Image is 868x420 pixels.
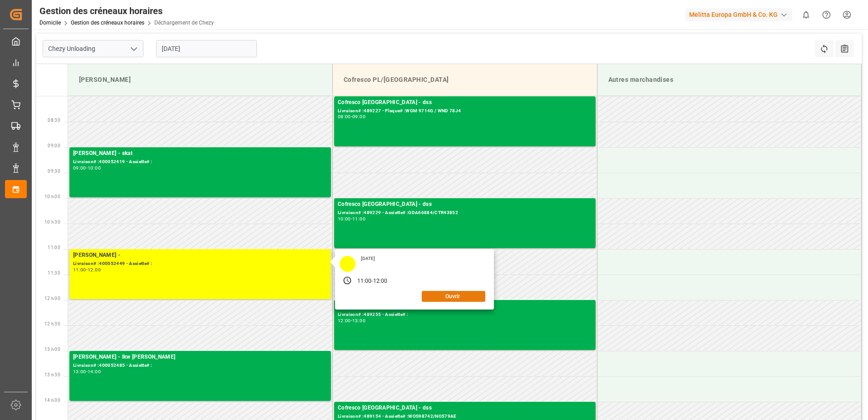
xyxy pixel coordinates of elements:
[44,347,60,352] span: 13 h 00
[44,372,60,377] span: 13 h 30
[156,40,257,57] input: JJ-MM-AAAA
[39,4,214,18] div: Gestion des créneaux horaires
[73,370,86,374] div: 13:00
[48,143,60,148] span: 09:00
[86,370,88,374] div: -
[86,166,88,170] div: -
[358,255,379,262] div: [DATE]
[75,71,325,88] div: [PERSON_NAME]
[48,169,60,174] span: 09:30
[73,166,86,170] div: 09:00
[338,311,592,319] div: Livraison# :489255 - Assiette# :
[71,20,144,26] a: Gestion des créneaux horaires
[44,321,60,326] span: 12 h 30
[373,277,388,285] div: 12:00
[44,296,60,301] span: 12 h 00
[73,149,327,158] div: [PERSON_NAME] - skat
[44,398,60,403] span: 14 h 00
[338,200,592,209] div: Cofresco [GEOGRAPHIC_DATA] - dss
[88,166,101,170] div: 10:00
[689,10,778,20] font: Melitta Europa GmbH & Co. KG
[357,277,372,285] div: 11:00
[351,217,352,221] div: -
[605,71,854,88] div: Autres marchandises
[127,42,140,56] button: Ouvrir le menu
[686,6,796,23] button: Melitta Europa GmbH & Co. KG
[351,319,352,323] div: -
[48,118,60,123] span: 08:30
[88,268,101,272] div: 12:00
[338,107,592,115] div: Livraison# :489227 - Plaque# :WGM 9714G / WND 78J4
[352,115,365,119] div: 09:00
[338,404,592,413] div: Cofresco [GEOGRAPHIC_DATA] - dss
[351,115,352,119] div: -
[338,98,592,107] div: Cofresco [GEOGRAPHIC_DATA] - dss
[73,251,327,260] div: [PERSON_NAME] -
[73,260,327,268] div: Livraison# :400052449 - Assiette# :
[338,115,351,119] div: 08:00
[88,370,101,374] div: 14:00
[352,319,365,323] div: 13:00
[48,245,60,250] span: 11:00
[73,158,327,166] div: Livraison# :400052419 - Assiette# :
[48,270,60,275] span: 11:30
[816,5,837,25] button: Centre d’aide
[39,20,61,26] a: Domicile
[340,71,590,88] div: Cofresco PL/[GEOGRAPHIC_DATA]
[338,209,592,217] div: Livraison# :489229 - Assiette# :GDA66884/CTR43852
[73,362,327,370] div: Livraison# :400052485 - Assiette# :
[86,268,88,272] div: -
[371,277,373,285] div: -
[73,268,86,272] div: 11:00
[422,291,485,302] button: Ouvrir
[338,319,351,323] div: 12:00
[73,353,327,362] div: [PERSON_NAME] - lkw [PERSON_NAME]
[796,5,816,25] button: Afficher 0 nouvelles notifications
[44,220,60,225] span: 10 h 30
[338,217,351,221] div: 10:00
[352,217,365,221] div: 11:00
[44,194,60,199] span: 10 h 00
[43,40,143,57] input: Type à rechercher/sélectionner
